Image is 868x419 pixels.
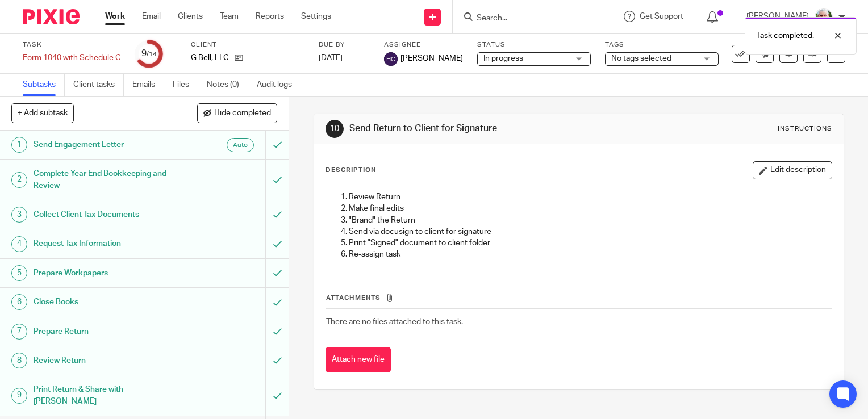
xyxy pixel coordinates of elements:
a: Subtasks [23,74,65,96]
p: Re-assign task [349,249,832,260]
h1: Prepare Return [34,323,181,340]
p: Description [325,166,376,175]
span: Hide completed [214,109,271,118]
div: 5 [11,265,27,281]
div: 1 [11,137,27,153]
button: Attach new file [325,347,391,372]
label: Due by [319,40,370,49]
div: 9 [11,388,27,404]
small: /14 [147,51,157,57]
h1: Send Engagement Letter [34,136,181,153]
a: Clients [178,11,203,22]
a: Notes (0) [207,74,248,96]
div: 6 [11,294,27,310]
h1: Review Return [34,352,181,369]
p: Make final edits [349,203,832,214]
button: + Add subtask [11,103,74,123]
img: kim_profile.jpg [815,8,833,26]
h1: Prepare Workpapers [34,265,181,282]
div: 9 [141,47,157,60]
span: No tags selected [611,55,671,62]
button: Edit description [753,161,832,179]
div: Auto [227,138,254,152]
img: svg%3E [384,52,398,66]
a: Team [220,11,239,22]
div: 2 [11,172,27,188]
span: There are no files attached to this task. [326,318,463,326]
span: [PERSON_NAME] [400,53,463,64]
p: G Bell, LLC [191,52,229,64]
h1: Request Tax Information [34,235,181,252]
div: 8 [11,353,27,368]
a: Settings [301,11,331,22]
button: Hide completed [197,103,277,123]
a: Emails [132,74,164,96]
div: 10 [325,120,344,138]
h1: Close Books [34,294,181,311]
h1: Print Return & Share with [PERSON_NAME] [34,381,181,410]
span: In progress [483,55,523,62]
div: 4 [11,236,27,252]
h1: Complete Year End Bookkeeping and Review [34,165,181,194]
p: Send via docusign to client for signature [349,226,832,237]
a: Reports [256,11,284,22]
h1: Send Return to Client for Signature [349,123,603,135]
p: Review Return [349,191,832,203]
label: Task [23,40,121,49]
span: Attachments [326,295,381,301]
p: "Brand" the Return [349,215,832,226]
a: Client tasks [73,74,124,96]
h1: Collect Client Tax Documents [34,206,181,223]
div: Instructions [778,124,832,133]
a: Email [142,11,161,22]
label: Client [191,40,304,49]
div: 7 [11,324,27,340]
span: [DATE] [319,54,343,62]
a: Files [173,74,198,96]
p: Print "Signed" document to client folder [349,237,832,249]
div: Form 1040 with Schedule C [23,52,121,64]
a: Work [105,11,125,22]
img: Pixie [23,9,80,24]
label: Assignee [384,40,463,49]
a: Audit logs [257,74,301,96]
p: Task completed. [757,30,814,41]
div: 3 [11,207,27,223]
